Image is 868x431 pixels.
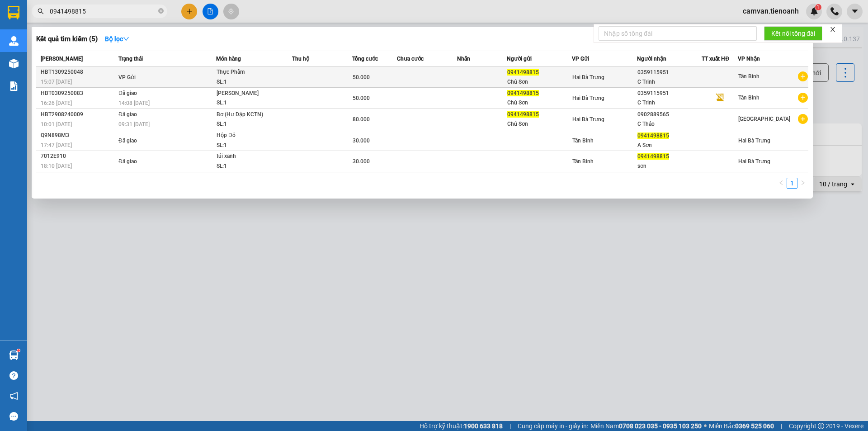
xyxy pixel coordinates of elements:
span: 10:01 [DATE] [41,121,72,128]
span: close-circle [158,7,164,16]
span: 18:10 [DATE] [41,163,72,169]
span: Hai Bà Trưng [572,74,604,81]
span: message [9,412,18,421]
span: Đã giao [118,158,137,165]
span: Hai Bà Trưng [738,137,770,144]
div: Chú Sơn [507,98,571,108]
li: 1 [787,178,797,189]
div: [PERSON_NAME] [217,89,284,99]
span: plus-circle [798,93,808,103]
span: 50.000 [353,95,370,101]
span: 30.000 [353,137,370,144]
span: Đã giao [118,90,137,96]
div: SL: 1 [217,98,284,108]
img: warehouse-icon [9,36,19,46]
div: SL: 1 [217,77,284,87]
span: question-circle [9,371,18,380]
span: Hai Bà Trưng [572,116,604,123]
span: plus-circle [798,114,808,124]
span: 30.000 [353,158,370,165]
span: TT xuất HĐ [702,56,729,62]
span: down [123,36,129,42]
div: túi xanh [217,152,284,161]
span: 14:08 [DATE] [118,100,150,106]
span: Người nhận [637,56,666,62]
span: Chưa cước [397,56,424,62]
span: Tân Bình [738,73,759,80]
div: 0359115951 [637,68,702,77]
span: Tân Bình [572,158,594,165]
span: 0941498815 [637,133,669,139]
div: SL: 1 [217,161,284,171]
button: Kết nối tổng đài [764,26,822,41]
span: search [38,8,44,14]
span: Người gửi [507,56,532,62]
span: [PERSON_NAME] [41,56,83,62]
span: Trạng thái [118,56,143,62]
span: VP Gửi [572,56,589,62]
button: right [797,178,808,189]
div: sơn [637,161,702,171]
li: Next Page [797,178,808,189]
a: 1 [787,178,797,188]
img: logo-vxr [8,6,19,19]
span: Tân Bình [572,137,594,144]
span: VP Gửi [118,74,136,81]
div: 7012E910 [41,152,116,161]
div: C Trinh [637,77,702,87]
span: Đã giao [118,111,137,118]
span: left [778,180,784,185]
span: Tân Bình [738,95,759,101]
span: 50.000 [353,74,370,81]
sup: 1 [17,349,20,352]
span: 15:07 [DATE] [41,79,72,85]
div: Chú Sơn [507,77,571,87]
li: Previous Page [776,178,787,189]
span: close-circle [158,8,164,14]
div: 0902889565 [637,110,702,119]
button: Bộ lọcdown [98,32,137,46]
div: A Sơn [637,141,702,150]
span: 0941498815 [637,153,669,160]
strong: Bộ lọc [105,35,129,43]
span: 17:47 [DATE] [41,142,72,148]
img: solution-icon [9,81,19,91]
span: Hai Bà Trưng [572,95,604,101]
div: C Trinh [637,98,702,108]
img: warehouse-icon [9,350,19,360]
img: warehouse-icon [9,59,19,68]
span: 0941498815 [507,69,539,76]
div: SL: 1 [217,119,284,129]
input: Tìm tên, số ĐT hoặc mã đơn [50,6,156,16]
button: left [776,178,787,189]
span: 16:26 [DATE] [41,100,72,106]
h3: Kết quả tìm kiếm ( 5 ) [36,34,98,44]
div: Q9N898M3 [41,131,116,140]
span: Nhãn [457,56,470,62]
span: Hai Bà Trưng [738,158,770,165]
span: [GEOGRAPHIC_DATA] [738,116,790,122]
div: Bơ (Hư Dập KCTN) [217,110,284,120]
span: right [800,180,806,185]
span: close [830,26,836,33]
div: HBT1309250048 [41,67,116,77]
div: SL: 1 [217,141,284,151]
div: C Thảo [637,119,702,129]
div: Hộp Đỏ [217,131,284,141]
span: Món hàng [216,56,241,62]
div: HBT0309250083 [41,89,116,98]
span: Đã giao [118,137,137,144]
span: plus-circle [798,71,808,81]
span: Tổng cước [352,56,378,62]
div: 0359115951 [637,89,702,98]
span: VP Nhận [738,56,760,62]
span: 0941498815 [507,111,539,118]
div: HBT2908240009 [41,110,116,119]
span: Kết nối tổng đài [771,28,815,38]
span: 0941498815 [507,90,539,96]
div: Thực Phẩm [217,67,284,77]
span: 09:31 [DATE] [118,121,150,128]
input: Nhập số tổng đài [599,26,757,41]
span: notification [9,392,18,400]
span: 80.000 [353,116,370,123]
